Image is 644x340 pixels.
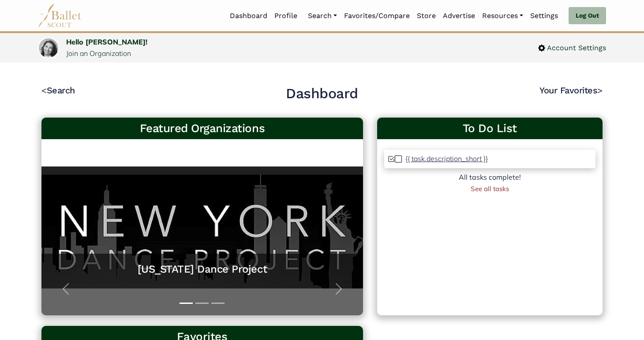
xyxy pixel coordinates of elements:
[479,7,527,25] a: Resources
[413,7,439,25] a: Store
[545,42,606,54] span: Account Settings
[597,85,603,96] code: >
[50,262,354,276] a: [US_STATE] Dance Project
[66,49,131,58] a: Join an Organization
[384,121,595,136] a: To Do List
[471,185,509,193] a: See all tasks
[439,7,479,25] a: Advertise
[538,42,606,54] a: Account Settings
[39,38,58,64] img: profile picture
[211,298,225,308] button: Slide 3
[226,7,271,25] a: Dashboard
[195,298,209,308] button: Slide 2
[569,7,606,25] a: Log Out
[539,85,603,96] a: Your Favorites>
[527,7,562,25] a: Settings
[286,85,358,103] h2: Dashboard
[50,148,354,162] h5: [US_STATE] Dance Project
[41,85,47,96] code: <
[66,37,147,46] a: Hello [PERSON_NAME]!
[180,298,193,308] button: Slide 1
[49,121,356,136] h3: Featured Organizations
[341,7,413,25] a: Favorites/Compare
[41,85,75,96] a: <Search
[271,7,301,25] a: Profile
[50,148,354,307] a: [US_STATE] Dance ProjectThis program is all about helping dancers launch their careers—no matter ...
[384,172,595,183] div: All tasks complete!
[405,154,488,163] p: {{ task.description_short }}
[304,7,341,25] a: Search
